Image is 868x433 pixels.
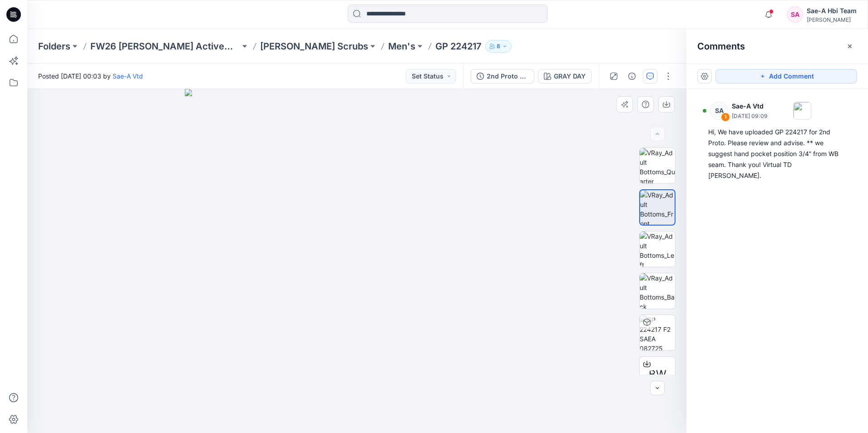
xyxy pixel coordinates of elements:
[90,40,240,53] a: FW26 [PERSON_NAME] Activewear
[715,69,857,84] button: Add Comment
[113,72,143,80] a: Sae-A Vtd
[485,40,512,53] button: 8
[185,89,529,433] img: eyJhbGciOiJIUzI1NiIsImtpZCI6IjAiLCJzbHQiOiJzZXMiLCJ0eXAiOiJKV1QifQ.eyJkYXRhIjp7InR5cGUiOiJzdG9yYW...
[554,71,586,81] div: GRAY DAY
[538,69,592,84] button: GRAY DAY
[697,41,745,52] h2: Comments
[807,5,857,16] div: Sae-A Hbi Team
[640,273,675,309] img: VRay_Adult Bottoms_Back
[38,40,70,53] a: Folders
[38,71,143,81] span: Posted [DATE] 00:03 by
[497,41,500,51] p: 8
[640,148,675,183] img: VRay_Adult Bottoms_Quarter
[649,366,666,383] span: BW
[640,231,675,267] img: VRay_Adult Bottoms_Left
[435,40,482,53] p: GP 224217
[625,69,639,84] button: Details
[640,315,675,350] img: GP 224217 F2 SAEA 082725 GRAY DAY
[732,101,768,112] p: Sae-A Vtd
[487,71,528,81] div: 2nd Proto - 3D
[471,69,534,84] button: 2nd Proto - 3D
[388,40,415,53] a: Men's
[260,40,368,53] a: [PERSON_NAME] Scrubs
[807,16,857,23] div: [PERSON_NAME]
[721,113,730,122] div: 1
[708,127,846,181] div: Hi, We have uploaded GP 224217 for 2nd Proto. Please review and advise. ** we suggest hand pocket...
[710,102,728,120] div: SA
[640,190,675,225] img: VRay_Adult Bottoms_Front
[732,112,768,121] p: [DATE] 09:09
[787,6,803,23] div: SA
